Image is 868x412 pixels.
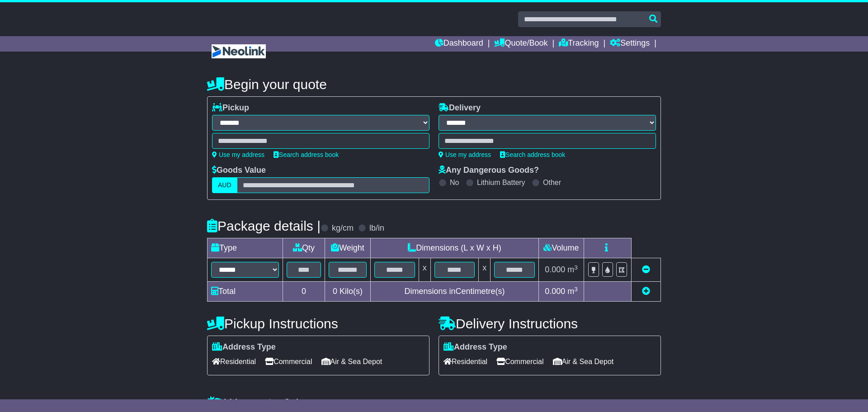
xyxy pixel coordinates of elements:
[545,287,565,296] span: 0.000
[419,258,430,282] td: x
[567,265,578,274] span: m
[207,316,429,331] h4: Pickup Instructions
[439,166,539,175] label: Any Dangerous Goods?
[212,355,256,369] span: Residential
[439,103,481,113] label: Delivery
[496,355,543,369] span: Commercial
[212,103,249,113] label: Pickup
[212,342,276,352] label: Address Type
[574,264,578,271] sup: 3
[642,287,650,296] a: Add new item
[332,223,354,233] label: kg/cm
[500,151,565,158] a: Search address book
[479,258,491,282] td: x
[207,77,661,92] h4: Begin your quote
[443,355,487,369] span: Residential
[642,265,650,274] a: Remove this item
[274,151,339,158] a: Search address book
[325,238,371,258] td: Weight
[212,177,237,193] label: AUD
[439,151,491,158] a: Use my address
[439,316,661,331] h4: Delivery Instructions
[370,282,538,302] td: Dimensions in Centimetre(s)
[212,166,266,175] label: Goods Value
[207,218,321,233] h4: Package details |
[553,355,614,369] span: Air & Sea Depot
[207,396,661,411] h4: Warranty & Insurance
[369,223,384,233] label: lb/in
[208,238,283,258] td: Type
[208,282,283,302] td: Total
[212,151,264,158] a: Use my address
[283,282,325,302] td: 0
[477,178,525,187] label: Lithium Battery
[543,178,561,187] label: Other
[333,287,337,296] span: 0
[450,178,459,187] label: No
[494,36,547,52] a: Quote/Book
[574,286,578,293] sup: 3
[567,287,578,296] span: m
[559,36,599,52] a: Tracking
[321,355,382,369] span: Air & Sea Depot
[370,238,538,258] td: Dimensions (L x W x H)
[265,355,312,369] span: Commercial
[545,265,565,274] span: 0.000
[538,238,584,258] td: Volume
[610,36,650,52] a: Settings
[283,238,325,258] td: Qty
[443,342,507,352] label: Address Type
[325,282,371,302] td: Kilo(s)
[435,36,483,52] a: Dashboard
